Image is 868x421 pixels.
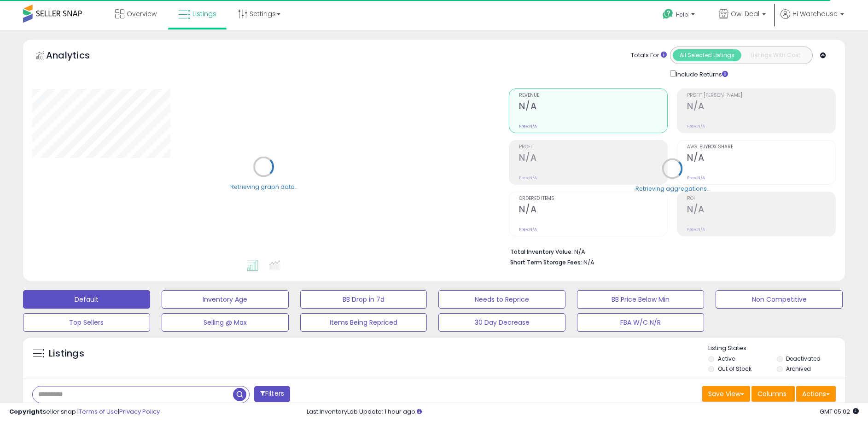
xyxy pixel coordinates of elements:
span: Listings [192,9,216,18]
i: Get Help [662,8,674,20]
h5: Listings [49,347,84,360]
button: Default [23,290,150,309]
a: Terms of Use [79,407,118,416]
span: Overview [127,9,157,18]
p: Listing States: [708,344,845,353]
button: Filters [254,386,290,402]
button: Columns [751,386,795,402]
button: Save View [702,386,750,402]
button: Actions [796,386,836,402]
span: Columns [757,389,786,398]
button: 30 Day Decrease [438,313,565,332]
div: Totals For [631,51,667,60]
label: Archived [786,365,811,373]
button: Inventory Age [162,290,289,309]
label: Active [718,355,735,363]
div: Last InventoryLab Update: 1 hour ago. [307,408,859,416]
button: BB Drop in 7d [300,290,427,309]
span: 2025-08-10 05:02 GMT [820,407,859,416]
span: Hi Warehouse [792,9,838,18]
div: seller snap | | [9,408,160,416]
span: Owl Deal [731,9,759,18]
button: FBA W/C N/R [577,313,704,332]
a: Privacy Policy [119,407,160,416]
div: Retrieving aggregations.. [635,184,710,193]
button: Items Being Repriced [300,313,427,332]
div: Include Returns [663,69,739,79]
span: Help [676,11,688,18]
button: Top Sellers [23,313,150,332]
h5: Analytics [46,49,108,64]
button: Listings With Cost [741,49,810,61]
label: Out of Stock [718,365,751,373]
button: All Selected Listings [673,49,741,61]
button: Non Competitive [716,290,843,309]
label: Deactivated [786,355,821,363]
a: Help [655,1,704,30]
strong: Copyright [9,407,43,416]
button: BB Price Below Min [577,290,704,309]
button: Needs to Reprice [438,290,565,309]
div: Retrieving graph data.. [230,182,297,191]
button: Selling @ Max [162,313,289,332]
a: Hi Warehouse [781,9,844,30]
